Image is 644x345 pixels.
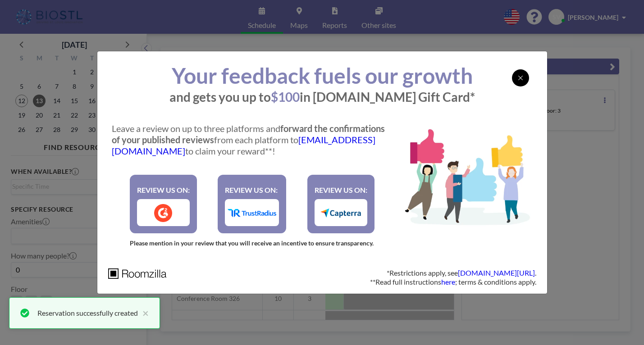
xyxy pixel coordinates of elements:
[112,123,393,157] p: Leave a review on up to three platforms and from each platform to to claim your reward**!
[396,119,536,227] img: banner.d29272e4.webp
[37,308,138,318] div: Reservation successfully created
[112,134,375,156] a: [EMAIL_ADDRESS][DOMAIN_NAME]
[458,268,535,277] a: [DOMAIN_NAME][URL]
[108,89,536,105] p: and gets you up to in [DOMAIN_NAME] Gift Card*
[130,175,197,233] a: REVIEW US ON:
[108,62,536,89] h1: Your feedback fuels our growth
[370,268,536,286] p: *Restrictions apply, see . **Read full instructions ; terms & conditions apply.
[112,123,385,145] strong: forward the confirmations of your published reviews
[307,175,375,233] a: REVIEW US ON:
[218,175,286,233] a: REVIEW US ON:
[320,209,361,218] img: capterra.186efaef.png
[228,209,276,217] img: trustRadius.81b617c5.png
[108,268,167,279] img: roomzilla_logo.ca280765.svg
[108,239,396,247] p: Please mention in your review that you will receive an incentive to ensure transparency.
[154,204,172,222] img: g2.1ce85328.png
[441,277,455,286] a: here
[271,89,300,104] span: $100
[138,308,149,318] button: close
